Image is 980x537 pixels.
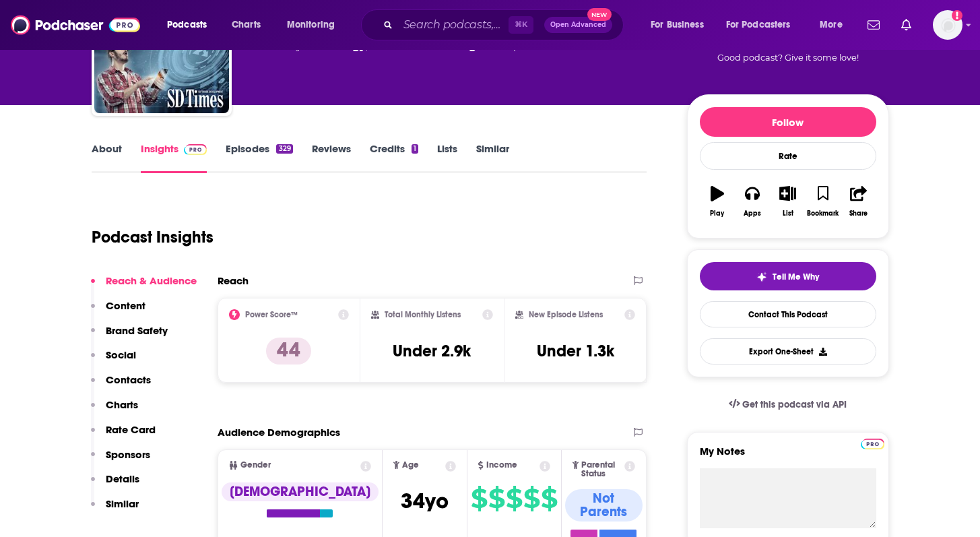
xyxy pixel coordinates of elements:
span: Open Advanced [550,22,606,28]
span: $ [471,488,487,509]
img: User Profile [933,10,962,40]
a: Credits1 [370,142,418,173]
span: Get this podcast via API [742,399,847,410]
p: Rate Card [106,423,156,436]
button: Follow [700,107,876,137]
span: Tell Me Why [773,272,819,282]
span: Charts [232,15,261,34]
button: Rate Card [91,423,156,448]
h2: New Episode Listens [529,310,603,319]
button: Play [700,177,735,226]
div: Share [849,210,868,218]
button: Open AdvancedNew [544,17,612,33]
button: Details [91,472,139,497]
span: Logged in as biancagorospe [933,10,962,40]
div: 1 [412,144,418,154]
a: Reviews [312,142,351,173]
span: Podcasts [167,15,207,34]
span: Monitoring [287,15,335,34]
span: For Podcasters [726,15,791,34]
p: Social [106,348,136,361]
p: Charts [106,398,138,411]
span: $ [541,488,557,509]
button: Bookmark [806,177,841,226]
span: For Business [651,15,704,34]
h2: Power Score™ [245,310,298,319]
a: Similar [476,142,509,173]
p: Sponsors [106,448,150,461]
span: More [820,15,843,34]
button: tell me why sparkleTell Me Why [700,262,876,290]
div: Not Parents [565,489,643,522]
p: Similar [106,497,139,510]
div: 329 [276,144,292,154]
button: Sponsors [91,448,150,473]
div: List [783,210,793,218]
button: Similar [91,497,139,522]
button: open menu [277,14,352,36]
img: Podchaser - Follow, Share and Rate Podcasts [11,12,140,38]
p: Reach & Audience [106,274,197,287]
button: open menu [158,14,224,36]
a: Get this podcast via API [718,388,858,421]
h2: Total Monthly Listens [385,310,461,319]
button: Reach & Audience [91,274,197,299]
p: Content [106,299,145,312]
a: Contact This Podcast [700,301,876,327]
button: open menu [810,14,859,36]
span: New [587,8,612,21]
span: Parental Status [581,461,622,478]
button: Apps [735,177,770,226]
img: Podchaser Pro [184,144,207,155]
div: Search podcasts, credits, & more... [374,9,636,40]
h3: Under 1.3k [537,341,614,361]
button: Export One-Sheet [700,338,876,365]
button: Charts [91,398,138,423]
div: Bookmark [807,210,839,218]
a: About [92,142,122,173]
input: Search podcasts, credits, & more... [398,14,509,36]
p: Brand Safety [106,324,168,337]
button: List [770,177,805,226]
a: Lists [437,142,457,173]
div: Play [710,210,724,218]
a: Charts [223,14,269,36]
h3: Under 2.9k [393,341,471,361]
h2: Reach [218,274,249,287]
a: Episodes329 [226,142,292,173]
div: Apps [744,210,761,218]
span: Age [402,461,419,470]
span: ⌘ K [509,16,533,34]
div: [DEMOGRAPHIC_DATA] [222,482,379,501]
span: $ [523,488,540,509]
span: 34 yo [401,488,449,514]
button: Show profile menu [933,10,962,40]
a: InsightsPodchaser Pro [141,142,207,173]
button: open menu [641,14,721,36]
label: My Notes [700,445,876,468]
span: $ [488,488,504,509]
button: Contacts [91,373,151,398]
span: Income [486,461,517,470]
a: Show notifications dropdown [896,13,917,36]
button: Brand Safety [91,324,168,349]
span: $ [506,488,522,509]
button: Content [91,299,145,324]
p: Contacts [106,373,151,386]
img: Podchaser Pro [861,439,884,449]
p: Details [106,472,139,485]
h2: Audience Demographics [218,426,340,439]
span: Gender [240,461,271,470]
div: Rate [700,142,876,170]
p: 44 [266,338,311,365]
img: tell me why sparkle [756,272,767,282]
button: open menu [717,14,810,36]
svg: Add a profile image [952,10,962,21]
h1: Podcast Insights [92,227,214,247]
a: Pro website [861,437,884,449]
button: Share [841,177,876,226]
a: Show notifications dropdown [862,13,885,36]
span: Good podcast? Give it some love! [717,53,859,63]
button: Social [91,348,136,373]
